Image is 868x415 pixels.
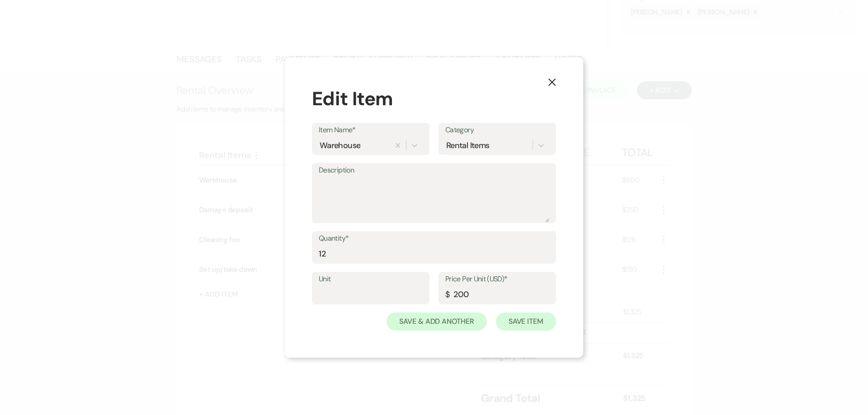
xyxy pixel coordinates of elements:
label: Quantity* [319,232,549,245]
label: Unit [319,273,423,286]
div: Warehouse [320,140,360,152]
div: Rental Items [446,140,489,152]
div: $ [445,289,449,301]
button: Save & Add Another [387,312,487,331]
label: Item Name* [319,124,423,137]
label: Category [445,124,549,137]
label: Description [319,164,549,177]
button: Save Item [496,312,556,331]
label: Price Per Unit (USD)* [445,273,549,286]
div: Edit Item [312,84,556,113]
